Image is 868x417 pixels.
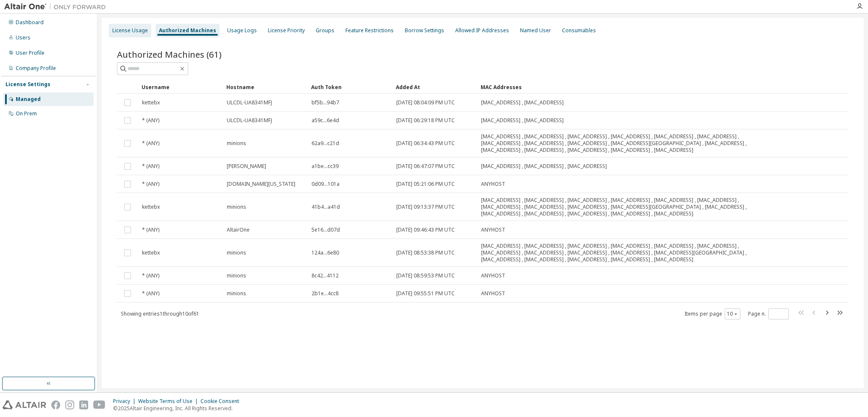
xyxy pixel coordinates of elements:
span: [DATE] 08:59:53 PM UTC [396,272,455,279]
div: Users [16,34,31,41]
div: Hostname [226,80,304,94]
div: Company Profile [16,65,56,72]
span: minions [227,290,246,297]
span: ULCDL-UA8341MFJ [227,117,272,124]
span: 8c42...4112 [312,272,339,279]
span: [DATE] 06:47:07 PM UTC [396,163,455,170]
div: License Usage [112,27,148,34]
span: * (ANY) [142,290,159,297]
p: © 2025 Altair Engineering, Inc. All Rights Reserved. [113,405,244,412]
div: Feature Restrictions [345,27,394,34]
div: Named User [520,27,551,34]
span: [MAC_ADDRESS] , [MAC_ADDRESS] , [MAC_ADDRESS] [481,163,607,170]
span: [PERSON_NAME] [227,163,266,170]
span: [MAC_ADDRESS] , [MAC_ADDRESS] , [MAC_ADDRESS] , [MAC_ADDRESS] , [MAC_ADDRESS] , [MAC_ADDRESS] , [... [481,133,762,154]
div: Privacy [113,398,138,405]
span: a1be...cc39 [312,163,339,170]
span: ULCDL-UA8341MFJ [227,99,272,106]
span: [DATE] 09:46:43 PM UTC [396,227,455,233]
div: Dashboard [16,19,44,26]
img: Altair One [4,3,110,11]
span: * (ANY) [142,140,159,147]
span: ANYHOST [481,290,505,297]
div: Website Terms of Use [138,398,200,405]
div: License Settings [6,81,50,88]
img: linkedin.svg [79,400,88,409]
span: AltairOne [227,227,250,233]
div: Consumables [562,27,596,34]
div: Borrow Settings [405,27,444,34]
span: [MAC_ADDRESS] , [MAC_ADDRESS] [481,117,564,124]
span: kettebx [142,99,160,106]
span: minions [227,204,246,210]
span: a59c...6e4d [312,117,339,124]
div: MAC Addresses [481,80,762,94]
span: minions [227,272,246,279]
span: Items per page [684,308,740,319]
span: [DATE] 06:29:18 PM UTC [396,117,455,124]
span: Authorized Machines (61) [117,48,222,60]
span: [MAC_ADDRESS] , [MAC_ADDRESS] [481,99,564,106]
div: Groups [316,27,334,34]
span: * (ANY) [142,117,159,124]
span: 62a9...c21d [312,140,339,147]
span: kettebx [142,249,160,256]
span: * (ANY) [142,227,159,233]
span: [DATE] 05:21:06 PM UTC [396,181,455,188]
span: [MAC_ADDRESS] , [MAC_ADDRESS] , [MAC_ADDRESS] , [MAC_ADDRESS] , [MAC_ADDRESS] , [MAC_ADDRESS] , [... [481,197,762,217]
span: ANYHOST [481,181,505,188]
span: 41b4...a41d [312,204,340,210]
span: Showing entries 1 through 10 of 61 [121,310,199,317]
span: minions [227,140,246,147]
span: [DATE] 06:34:43 PM UTC [396,140,455,147]
span: ANYHOST [481,272,505,279]
span: 0d09...101a [312,181,339,188]
span: ANYHOST [481,227,505,233]
img: instagram.svg [65,400,74,409]
div: Cookie Consent [200,398,244,405]
div: Authorized Machines [159,27,216,34]
div: User Profile [16,50,45,56]
div: Added At [396,80,474,94]
div: Usage Logs [227,27,257,34]
span: kettebx [142,204,160,210]
span: [MAC_ADDRESS] , [MAC_ADDRESS] , [MAC_ADDRESS] , [MAC_ADDRESS] , [MAC_ADDRESS] , [MAC_ADDRESS] , [... [481,243,762,263]
div: Auth Token [311,80,389,94]
img: altair_logo.svg [3,400,46,409]
img: facebook.svg [51,400,60,409]
div: License Priority [268,27,305,34]
img: youtube.svg [93,400,106,409]
div: Allowed IP Addresses [455,27,509,34]
span: minions [227,249,246,256]
div: Username [142,80,220,94]
button: 10 [727,311,738,317]
div: Managed [16,96,41,103]
div: On Prem [16,110,37,117]
span: * (ANY) [142,272,159,279]
span: [DATE] 09:55:51 PM UTC [396,290,455,297]
span: [DATE] 08:04:09 PM UTC [396,99,455,106]
span: [DATE] 08:53:38 PM UTC [396,249,455,256]
span: bf5b...94b7 [312,99,339,106]
span: [DOMAIN_NAME][US_STATE] [227,181,295,188]
span: * (ANY) [142,181,159,188]
span: 5e16...d07d [312,227,340,233]
span: 124a...6e80 [312,249,339,256]
span: 2b1e...4cc8 [312,290,339,297]
span: Page n. [748,308,789,319]
span: * (ANY) [142,163,159,170]
span: [DATE] 09:13:37 PM UTC [396,204,455,210]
